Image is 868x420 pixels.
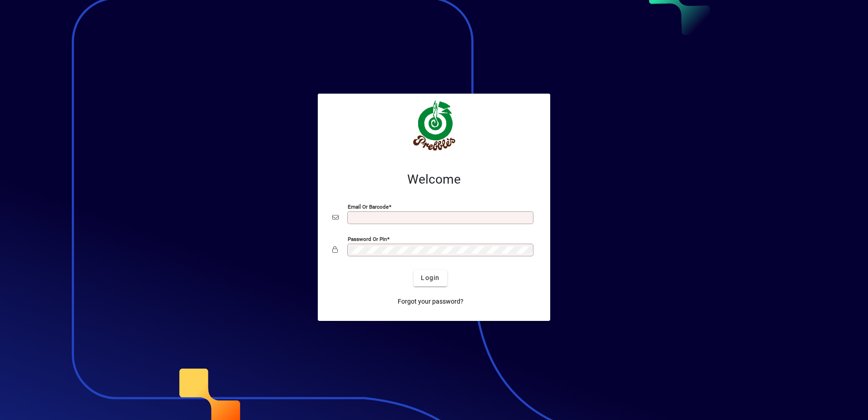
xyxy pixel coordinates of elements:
mat-label: Email or Barcode [348,203,389,210]
a: Forgot your password? [394,294,467,310]
span: Forgot your password? [398,297,464,306]
mat-label: Password or Pin [348,235,387,242]
h2: Welcome [332,172,536,187]
span: Login [421,273,439,283]
button: Login [414,270,447,286]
